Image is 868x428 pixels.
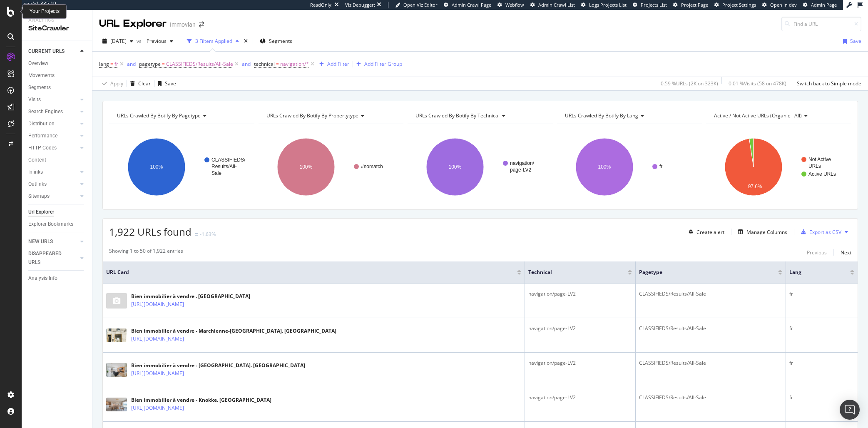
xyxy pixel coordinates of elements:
div: Explorer Bookmarks [28,220,73,229]
span: Open Viz Editor [403,2,438,8]
h4: URLs Crawled By Botify By pagetype [115,109,247,122]
a: [URL][DOMAIN_NAME] [131,335,184,343]
button: Apply [99,77,123,90]
div: A chart. [557,131,702,203]
a: Open Viz Editor [395,2,438,8]
div: A chart. [706,131,851,203]
svg: A chart. [408,131,552,203]
span: Webflow [505,2,524,8]
div: Segments [28,83,51,92]
div: Overview [28,59,48,68]
div: times [242,37,249,45]
div: ReadOnly: [310,2,333,8]
h4: URLs Crawled By Botify By propertytype [265,109,396,122]
div: Manage Columns [746,229,787,236]
button: [DATE] [99,35,137,48]
div: Inlinks [28,168,43,177]
button: Save [840,35,861,48]
a: Explorer Bookmarks [28,220,86,229]
div: Content [28,156,46,164]
span: = [110,60,113,67]
div: fr [789,394,854,401]
a: Open in dev [762,2,797,8]
div: Bien immobilier à vendre - Knokke. [GEOGRAPHIC_DATA] [131,396,271,404]
div: Distribution [28,119,55,128]
span: = [276,60,279,67]
div: Immovlan [170,20,196,29]
div: fr [789,325,854,332]
a: Project Page [673,2,708,8]
a: [URL][DOMAIN_NAME] [131,404,184,412]
span: 1,922 URLs found [109,225,192,239]
span: URLs Crawled By Botify By technical [415,112,500,119]
a: Segments [28,83,86,92]
span: navigation/* [280,58,309,70]
span: Project Settings [722,2,756,8]
div: Previous [807,249,827,256]
text: Results/All- [211,164,237,169]
text: Active URLs [808,171,836,177]
span: Open in dev [770,2,797,8]
div: CLASSIFIEDS/Results/All-Sale [639,290,782,298]
button: Previous [143,35,177,48]
div: 0.59 % URLs ( 2K on 323K ) [661,80,718,87]
input: Find a URL [781,17,861,31]
div: Bien immobilier à vendre - [GEOGRAPHIC_DATA]. [GEOGRAPHIC_DATA] [131,362,305,369]
div: Add Filter [327,60,349,67]
a: Sitemaps [28,192,78,201]
a: Content [28,156,86,164]
span: CLASSIFIEDS/Results/All-Sale [166,58,233,70]
div: Export as CSV [809,229,841,236]
text: CLASSIFIEDS/ [211,157,246,163]
a: Distribution [28,119,78,128]
a: Overview [28,59,86,68]
div: CLASSIFIEDS/Results/All-Sale [639,394,782,401]
button: Save [154,77,176,90]
div: Movements [28,71,55,80]
div: 3 Filters Applied [195,37,232,45]
span: fr [114,58,118,70]
span: Admin Crawl Page [452,2,491,8]
a: Projects List [633,2,667,8]
div: Next [841,249,851,256]
span: lang [789,269,838,276]
a: DISAPPEARED URLS [28,249,78,267]
a: Admin Crawl List [530,2,575,8]
a: Visits [28,95,78,104]
div: arrow-right-arrow-left [199,22,204,27]
span: Admin Page [811,2,837,8]
span: Previous [143,37,167,45]
span: Active / Not Active URLs (organic - all) [714,112,802,119]
div: fr [789,290,854,298]
span: technical [528,269,615,276]
span: URLs Crawled By Botify By propertytype [266,112,358,119]
button: Add Filter [316,59,349,69]
span: lang [99,60,109,67]
button: Add Filter Group [353,59,402,69]
div: navigation/page-LV2 [528,290,632,298]
div: Add Filter Group [364,60,402,67]
text: 100% [150,164,163,170]
text: navigation/ [510,160,535,166]
img: main image [106,363,127,377]
div: Bien immobilier à vendre . [GEOGRAPHIC_DATA] [131,293,250,300]
div: A chart. [259,131,403,203]
span: pagetype [139,60,161,67]
button: Manage Columns [735,227,787,237]
text: page-LV2 [510,167,531,173]
span: technical [254,60,275,67]
div: Outlinks [28,180,47,189]
img: main image [106,293,127,309]
span: Segments [269,37,292,45]
div: NEW URLS [28,237,53,246]
text: Not Active [808,157,831,162]
a: NEW URLS [28,237,78,246]
div: and [242,60,251,67]
div: Sitemaps [28,192,50,201]
text: #nomatch [361,164,383,169]
div: Open Intercom Messenger [840,400,860,420]
span: Project Page [681,2,708,8]
div: Visits [28,95,41,104]
div: Url Explorer [28,208,54,216]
